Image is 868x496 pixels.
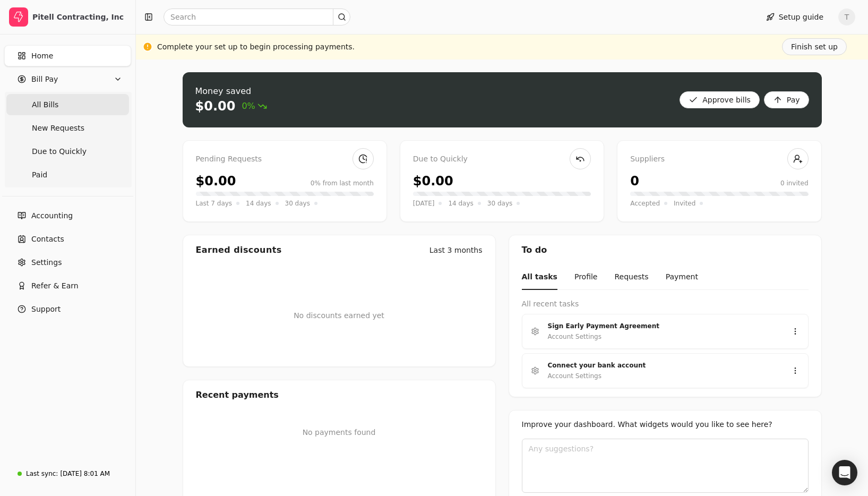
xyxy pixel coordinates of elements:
button: Setup guide [758,8,832,25]
div: Complete your set up to begin processing payments. [157,41,355,53]
button: Profile [574,265,598,290]
span: 0% [242,100,267,113]
a: All Bills [6,94,129,115]
div: 0 [630,172,639,191]
div: No discounts earned yet [294,293,384,338]
span: New Requests [32,123,84,134]
div: To do [509,235,821,265]
span: Invited [674,198,695,209]
div: $0.00 [195,98,236,115]
a: Due to Quickly [6,141,129,162]
div: Last sync: [26,469,58,478]
span: Accounting [31,210,73,221]
div: Account Settings [548,331,601,342]
input: Search [164,8,350,25]
span: [DATE] [413,198,435,209]
div: Improve your dashboard. What widgets would you like to see here? [522,419,809,430]
div: Last 3 months [429,245,483,256]
span: 14 days [448,198,473,209]
div: 0 invited [780,178,809,188]
span: Due to Quickly [32,146,87,157]
div: $0.00 [196,172,236,191]
div: Pitell Contracting, Inc [32,12,126,22]
button: All tasks [522,265,557,290]
div: Open Intercom Messenger [832,460,857,485]
div: Recent payments [183,380,495,410]
div: All recent tasks [522,298,809,310]
a: New Requests [6,117,129,139]
div: Earned discounts [196,244,282,256]
button: Support [4,298,131,320]
span: 14 days [246,198,271,209]
button: Finish set up [782,38,847,55]
div: 0% from last month [311,178,374,188]
span: Contacts [31,234,64,245]
span: All Bills [32,99,58,110]
span: Bill Pay [31,74,58,85]
p: No payments found [196,427,483,438]
a: Accounting [4,205,131,226]
span: 30 days [285,198,310,209]
button: Pay [764,91,809,108]
button: Requests [614,265,648,290]
a: Settings [4,252,131,273]
span: Home [31,50,53,62]
span: Accepted [630,198,660,209]
span: Paid [32,169,47,181]
button: Bill Pay [4,69,131,90]
span: Support [31,304,61,315]
button: Refer & Earn [4,275,131,296]
span: Refer & Earn [31,280,79,292]
a: Home [4,45,131,66]
button: Approve bills [680,91,760,108]
div: Connect your bank account [548,360,774,371]
div: Due to Quickly [413,153,591,165]
div: Account Settings [548,371,601,381]
span: Settings [31,257,62,268]
span: 30 days [487,198,512,209]
div: [DATE] 8:01 AM [60,469,110,478]
span: Last 7 days [196,198,233,209]
button: T [838,8,855,25]
a: Last sync:[DATE] 8:01 AM [4,464,131,483]
a: Paid [6,164,129,185]
div: Sign Early Payment Agreement [548,321,774,331]
div: $0.00 [413,172,453,191]
button: Payment [666,265,698,290]
div: Suppliers [630,153,808,165]
a: Contacts [4,228,131,250]
div: Money saved [195,85,267,98]
div: Pending Requests [196,153,374,165]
